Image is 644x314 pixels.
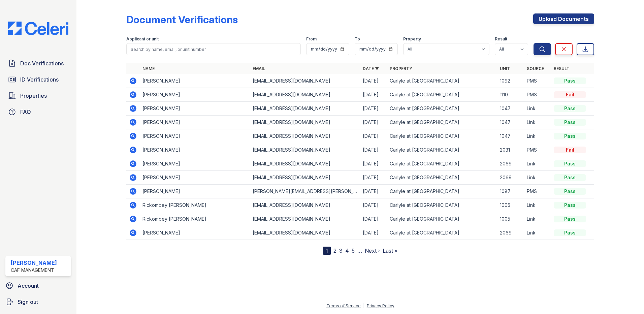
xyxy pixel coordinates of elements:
[497,143,524,157] td: 2031
[497,102,524,116] td: 1047
[360,74,387,88] td: [DATE]
[387,129,497,143] td: Carlyle at [GEOGRAPHIC_DATA]
[306,36,317,42] label: From
[387,171,497,185] td: Carlyle at [GEOGRAPHIC_DATA]
[140,185,250,198] td: [PERSON_NAME]
[497,185,524,198] td: 1087
[250,143,360,157] td: [EMAIL_ADDRESS][DOMAIN_NAME]
[554,174,586,181] div: Pass
[5,57,71,70] a: Doc Verifications
[250,74,360,88] td: [EMAIL_ADDRESS][DOMAIN_NAME]
[524,157,551,171] td: Link
[3,279,74,292] a: Account
[360,185,387,198] td: [DATE]
[527,66,544,71] a: Source
[554,229,586,236] div: Pass
[357,247,362,255] span: …
[363,303,364,308] div: |
[250,116,360,129] td: [EMAIL_ADDRESS][DOMAIN_NAME]
[524,129,551,143] td: Link
[497,129,524,143] td: 1047
[390,66,412,71] a: Property
[250,226,360,240] td: [EMAIL_ADDRESS][DOMAIN_NAME]
[554,66,570,71] a: Result
[333,247,336,254] a: 2
[126,36,159,42] label: Applicant or unit
[5,89,71,102] a: Properties
[20,108,31,116] span: FAQ
[497,157,524,171] td: 2069
[533,13,594,24] a: Upload Documents
[524,226,551,240] td: Link
[387,102,497,116] td: Carlyle at [GEOGRAPHIC_DATA]
[554,77,586,84] div: Pass
[554,119,586,126] div: Pass
[365,247,380,254] a: Next ›
[250,212,360,226] td: [EMAIL_ADDRESS][DOMAIN_NAME]
[126,43,301,55] input: Search by name, email, or unit number
[140,74,250,88] td: [PERSON_NAME]
[554,133,586,139] div: Pass
[140,116,250,129] td: [PERSON_NAME]
[524,198,551,212] td: Link
[387,157,497,171] td: Carlyle at [GEOGRAPHIC_DATA]
[140,102,250,116] td: [PERSON_NAME]
[323,247,331,255] div: 1
[554,216,586,222] div: Pass
[554,160,586,167] div: Pass
[5,73,71,86] a: ID Verifications
[497,116,524,129] td: 1047
[497,171,524,185] td: 2069
[387,74,497,88] td: Carlyle at [GEOGRAPHIC_DATA]
[140,157,250,171] td: [PERSON_NAME]
[140,198,250,212] td: Rickombey [PERSON_NAME]
[250,129,360,143] td: [EMAIL_ADDRESS][DOMAIN_NAME]
[497,212,524,226] td: 1005
[352,247,355,254] a: 5
[360,157,387,171] td: [DATE]
[554,105,586,112] div: Pass
[383,247,397,254] a: Last »
[20,75,59,84] span: ID Verifications
[345,247,349,254] a: 4
[497,198,524,212] td: 1005
[387,198,497,212] td: Carlyle at [GEOGRAPHIC_DATA]
[140,143,250,157] td: [PERSON_NAME]
[360,198,387,212] td: [DATE]
[360,102,387,116] td: [DATE]
[360,226,387,240] td: [DATE]
[3,22,74,35] img: CE_Logo_Blue-a8612792a0a2168367f1c8372b55b34899dd931a85d93a1a3d3e32e68fde9ad4.png
[497,88,524,102] td: 1110
[140,88,250,102] td: [PERSON_NAME]
[142,66,155,71] a: Name
[126,13,238,26] div: Document Verifications
[20,59,64,67] span: Doc Verifications
[253,66,265,71] a: Email
[250,102,360,116] td: [EMAIL_ADDRESS][DOMAIN_NAME]
[387,185,497,198] td: Carlyle at [GEOGRAPHIC_DATA]
[554,147,586,153] div: Fail
[326,303,361,308] a: Terms of Service
[11,259,57,267] div: [PERSON_NAME]
[140,129,250,143] td: [PERSON_NAME]
[140,171,250,185] td: [PERSON_NAME]
[387,212,497,226] td: Carlyle at [GEOGRAPHIC_DATA]
[387,226,497,240] td: Carlyle at [GEOGRAPHIC_DATA]
[250,88,360,102] td: [EMAIL_ADDRESS][DOMAIN_NAME]
[360,88,387,102] td: [DATE]
[360,171,387,185] td: [DATE]
[11,267,57,274] div: CAF Management
[250,171,360,185] td: [EMAIL_ADDRESS][DOMAIN_NAME]
[524,116,551,129] td: Link
[524,74,551,88] td: PMS
[250,185,360,198] td: [PERSON_NAME][EMAIL_ADDRESS][PERSON_NAME][DOMAIN_NAME]
[387,88,497,102] td: Carlyle at [GEOGRAPHIC_DATA]
[250,157,360,171] td: [EMAIL_ADDRESS][DOMAIN_NAME]
[524,143,551,157] td: PMS
[497,74,524,88] td: 1092
[360,143,387,157] td: [DATE]
[497,226,524,240] td: 2069
[524,212,551,226] td: Link
[524,102,551,116] td: Link
[3,295,74,309] a: Sign out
